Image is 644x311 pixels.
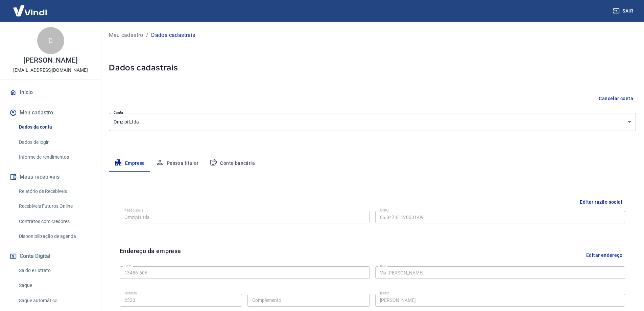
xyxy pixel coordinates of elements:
div: D [37,27,64,54]
button: Meus recebíveis [8,170,93,184]
button: Meu cadastro [8,105,93,120]
label: Número [124,291,137,296]
p: [EMAIL_ADDRESS][DOMAIN_NAME] [13,67,88,74]
a: Informe de rendimentos [16,150,93,164]
a: Saque automático [16,294,93,308]
a: Relatório de Recebíveis [16,184,93,198]
a: Recebíveis Futuros Online [16,199,93,213]
button: Sair [612,5,636,17]
label: Conta [114,110,123,115]
button: Conta Digital [8,249,93,264]
button: Cancelar conta [596,92,636,105]
label: Bairro [380,291,389,296]
button: Pessoa titular [150,155,204,172]
h5: Dados cadastrais [109,62,636,73]
h6: Endereço da empresa [120,246,181,264]
label: Razão social [124,208,144,213]
button: Conta bancária [204,155,260,172]
label: Rua [380,263,386,268]
a: Contratos com credores [16,215,93,228]
button: Editar endereço [583,246,625,264]
label: CEP [124,263,131,268]
button: Editar razão social [577,196,625,208]
a: Dados de login [16,135,93,149]
div: Omzipi Ltda [109,113,636,131]
img: Vindi [8,0,52,21]
label: CNPJ [380,208,389,213]
p: / [146,31,148,39]
a: Dados da conta [16,120,93,134]
a: Saque [16,279,93,292]
a: Início [8,85,93,100]
a: Meu cadastro [109,31,143,39]
a: Disponibilização de agenda [16,229,93,243]
button: Empresa [109,155,150,172]
p: Dados cadastrais [151,31,195,39]
a: Saldo e Extrato [16,264,93,277]
p: [PERSON_NAME] [23,57,77,64]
